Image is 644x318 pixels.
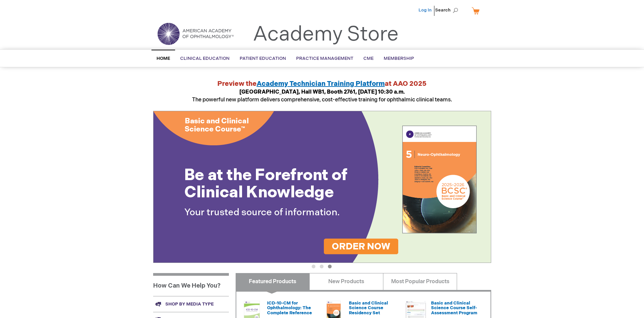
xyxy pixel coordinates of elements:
[312,265,315,268] button: 1 of 3
[384,56,414,61] span: Membership
[349,300,388,316] a: Basic and Clinical Science Course Residency Set
[309,273,383,290] a: New Products
[257,80,385,88] a: Academy Technician Training Platform
[320,265,324,268] button: 2 of 3
[153,296,229,312] a: Shop by media type
[239,89,405,95] strong: [GEOGRAPHIC_DATA], Hall WB1, Booth 2761, [DATE] 10:30 a.m.
[383,273,457,290] a: Most Popular Products
[192,89,452,103] span: The powerful new platform delivers comprehensive, cost-effective training for ophthalmic clinical...
[419,7,432,13] a: Log In
[217,80,427,88] strong: Preview the at AAO 2025
[267,300,312,316] a: ICD-10-CM for Ophthalmology: The Complete Reference
[296,56,353,61] span: Practice Management
[328,265,332,268] button: 3 of 3
[236,273,310,290] a: Featured Products
[435,3,461,17] span: Search
[431,300,477,316] a: Basic and Clinical Science Course Self-Assessment Program
[253,22,399,47] a: Academy Store
[153,273,229,296] h1: How Can We Help You?
[157,56,170,61] span: Home
[180,56,230,61] span: Clinical Education
[363,56,374,61] span: CME
[240,56,286,61] span: Patient Education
